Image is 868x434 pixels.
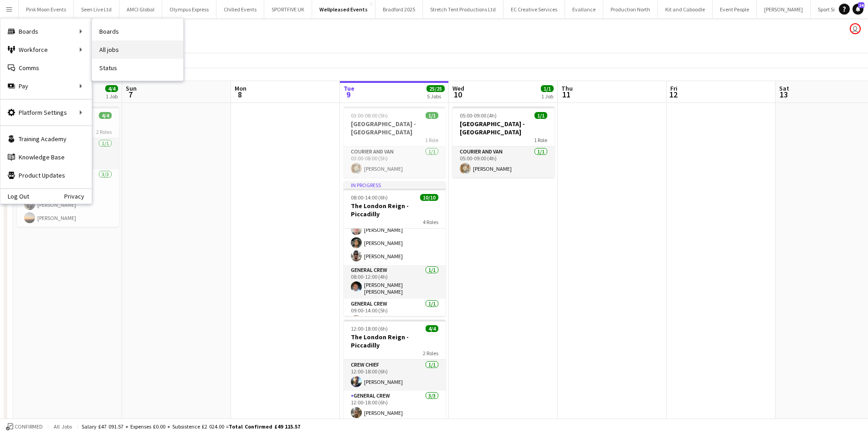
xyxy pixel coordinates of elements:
[235,84,247,92] span: Mon
[427,93,444,100] div: 5 Jobs
[312,0,375,18] button: Wellpleased Events
[0,166,92,184] a: Product Updates
[106,93,118,100] div: 1 Job
[452,84,464,92] span: Wed
[92,59,183,77] a: Status
[452,147,555,178] app-card-role: Courier and Van1/105:00-09:00 (4h)[PERSON_NAME]
[162,0,216,18] button: Olympus Express
[344,107,446,178] app-job-card: 03:00-08:00 (5h)1/1[GEOGRAPHIC_DATA] - [GEOGRAPHIC_DATA]1 RoleCourier and Van1/103:00-08:00 (5h)[...
[452,120,555,136] h3: [GEOGRAPHIC_DATA] - [GEOGRAPHIC_DATA]
[560,89,573,100] span: 11
[670,84,678,92] span: Fri
[452,107,555,178] app-job-card: 05:00-09:00 (4h)1/1[GEOGRAPHIC_DATA] - [GEOGRAPHIC_DATA]1 RoleCourier and Van1/105:00-09:00 (4h)[...
[344,265,446,299] app-card-role: General Crew1/108:00-12:00 (4h)[PERSON_NAME] [PERSON_NAME]
[99,112,112,119] span: 4/4
[0,59,92,77] a: Comms
[64,193,92,200] a: Privacy
[811,0,857,18] button: Sport Signage
[561,84,573,92] span: Thu
[264,0,312,18] button: SPORTFIVE UK
[534,112,547,119] span: 1/1
[229,423,300,430] span: Total Confirmed £49 115.57
[423,219,438,225] span: 4 Roles
[669,89,678,100] span: 12
[757,0,811,18] button: [PERSON_NAME]
[423,350,438,357] span: 2 Roles
[0,130,92,148] a: Training Academy
[342,89,354,100] span: 9
[344,147,446,178] app-card-role: Courier and Van1/103:00-08:00 (5h)[PERSON_NAME]
[0,22,92,41] div: Boards
[119,0,162,18] button: AMCI Global
[426,112,438,119] span: 1/1
[460,112,497,119] span: 05:00-09:00 (4h)
[858,2,864,8] span: 24
[0,193,29,200] a: Log Out
[451,89,464,100] span: 10
[233,89,247,100] span: 8
[351,325,388,332] span: 12:00-18:00 (6h)
[5,422,44,432] button: Confirmed
[344,333,446,349] h3: The London Reign - Piccadilly
[105,85,118,92] span: 4/4
[92,22,183,41] a: Boards
[344,202,446,218] h3: The London Reign - Piccadilly
[565,0,603,18] button: Evallance
[74,0,119,18] button: Seen Live Ltd
[658,0,713,18] button: Kit and Caboodle
[779,84,789,92] span: Sat
[19,0,74,18] button: Pink Moon Events
[375,0,423,18] button: Bradford 2025
[425,137,438,143] span: 1 Role
[503,0,565,18] button: EC Creative Services
[344,360,446,391] app-card-role: Crew Chief1/112:00-18:00 (6h)[PERSON_NAME]
[778,89,789,100] span: 13
[344,299,446,330] app-card-role: General Crew1/109:00-14:00 (5h)
[0,77,92,95] div: Pay
[0,41,92,59] div: Workforce
[351,112,388,119] span: 03:00-08:00 (5h)
[344,120,446,136] h3: [GEOGRAPHIC_DATA] - [GEOGRAPHIC_DATA]
[96,128,112,135] span: 2 Roles
[850,23,861,34] app-user-avatar: Dominic Riley
[534,137,547,143] span: 1 Role
[216,0,264,18] button: Chilled Events
[124,89,137,100] span: 7
[423,0,503,18] button: Stretch Tent Productions Ltd
[713,0,757,18] button: Event People
[0,103,92,122] div: Platform Settings
[126,84,137,92] span: Sun
[853,4,863,15] a: 24
[344,181,446,316] app-job-card: In progress08:00-14:00 (6h)10/10The London Reign - Piccadilly4 Roles[PERSON_NAME][PERSON_NAME] [P...
[420,194,438,201] span: 10/10
[15,424,43,430] span: Confirmed
[82,423,300,430] div: Salary £47 091.57 + Expenses £0.00 + Subsistence £2 024.00 =
[426,85,445,92] span: 25/25
[351,194,388,201] span: 08:00-14:00 (6h)
[0,148,92,166] a: Knowledge Base
[344,84,354,92] span: Tue
[603,0,658,18] button: Production North
[541,93,553,100] div: 1 Job
[541,85,554,92] span: 1/1
[52,423,74,430] span: All jobs
[344,181,446,189] div: In progress
[92,41,183,59] a: All jobs
[426,325,438,332] span: 4/4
